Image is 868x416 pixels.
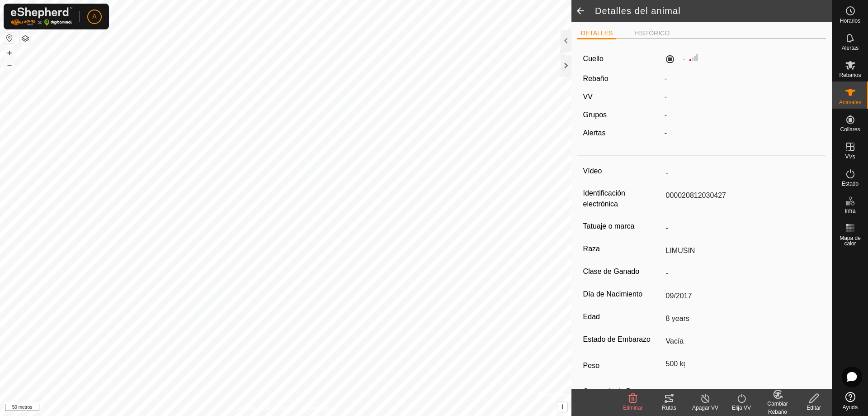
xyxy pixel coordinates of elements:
font: + [7,48,12,57]
font: Mapa de calor [840,235,861,247]
font: Collares [840,126,860,133]
font: – [7,60,12,69]
font: - [683,55,685,62]
img: Logotipo de Gallagher [11,7,72,26]
font: Grupos [583,111,607,119]
button: i [557,402,567,412]
button: Restablecer mapa [4,33,15,43]
font: Rebaño [583,75,609,82]
font: VVs [845,153,855,160]
button: Capas del Mapa [20,33,31,44]
font: Animales [839,99,861,105]
button: – [4,59,15,70]
font: Rutas [662,405,676,411]
font: - [665,129,667,137]
font: Apagar VV [692,405,718,411]
font: Elija VV [732,405,751,411]
a: Política de Privacidad [239,404,291,412]
font: Edad [583,313,600,320]
font: Raza [583,245,600,253]
a: Contáctanos [302,404,332,412]
a: Ayuda [832,388,868,414]
font: Estado de Embarazo [583,335,651,343]
font: A [92,13,96,20]
font: Cuello [583,55,604,62]
font: Detalles del animal [595,6,681,16]
font: VV [583,93,593,100]
font: Política de Privacidad [239,405,291,411]
font: Alertas [583,129,606,137]
font: Identificación electrónica [583,189,625,208]
font: Contáctanos [302,405,332,411]
font: Eliminar [623,405,642,411]
button: + [4,48,15,58]
font: HISTÓRICO [634,29,670,37]
font: i [561,403,563,411]
font: Peso [583,362,599,369]
font: - [665,75,667,82]
font: Alertas [842,45,859,51]
font: Rebaños [839,72,861,78]
font: Ayuda [843,404,858,411]
font: Horarios [840,18,860,24]
font: Clase de Ganado [583,268,640,275]
font: Infra [844,208,855,214]
font: Vídeo [583,167,602,175]
font: Cambiar Rebaño [767,401,788,415]
img: Intensidad de señal [689,52,699,63]
font: - [665,111,667,119]
font: Tatuaje o marca [583,222,635,230]
font: Estado [842,181,859,187]
font: Editar [807,405,821,411]
font: Ganancia de Peso Diaria Esperada [583,387,643,406]
font: - [665,93,667,100]
font: DETALLES [581,29,613,37]
font: Día de Nacimiento [583,290,643,298]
